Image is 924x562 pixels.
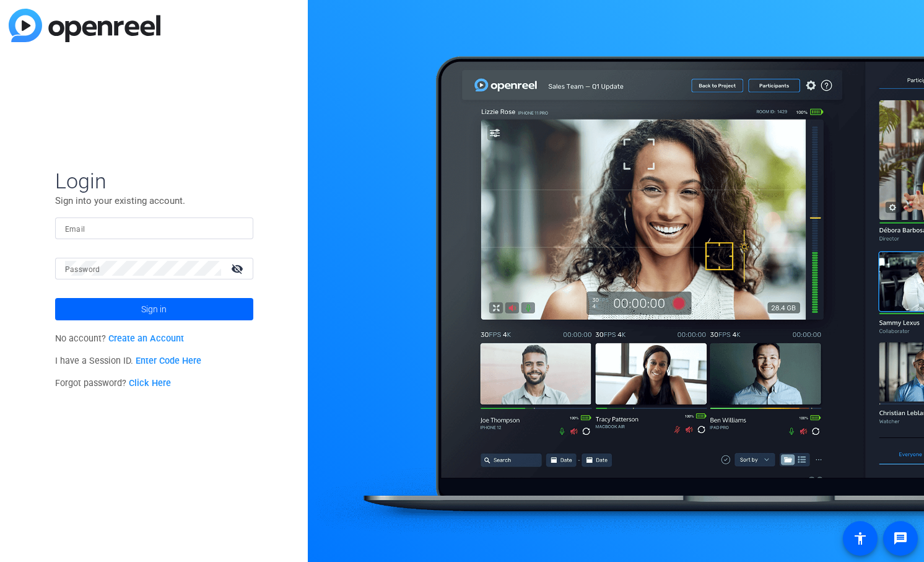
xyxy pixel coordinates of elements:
[65,221,243,235] input: Enter Email Address
[55,298,253,320] button: Sign in
[55,333,185,344] span: No account?
[141,294,167,325] span: Sign in
[9,9,160,42] img: blue-gradient.svg
[129,378,171,389] a: Click Here
[893,531,908,546] mat-icon: message
[224,260,253,278] mat-icon: visibility_off
[853,531,868,546] mat-icon: accessibility
[108,333,184,344] a: Create an Account
[136,356,201,366] a: Enter Code Here
[55,194,253,208] p: Sign into your existing account.
[55,356,202,366] span: I have a Session ID.
[55,378,172,389] span: Forgot password?
[55,168,253,194] span: Login
[65,265,100,274] mat-label: Password
[65,225,85,234] mat-label: Email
